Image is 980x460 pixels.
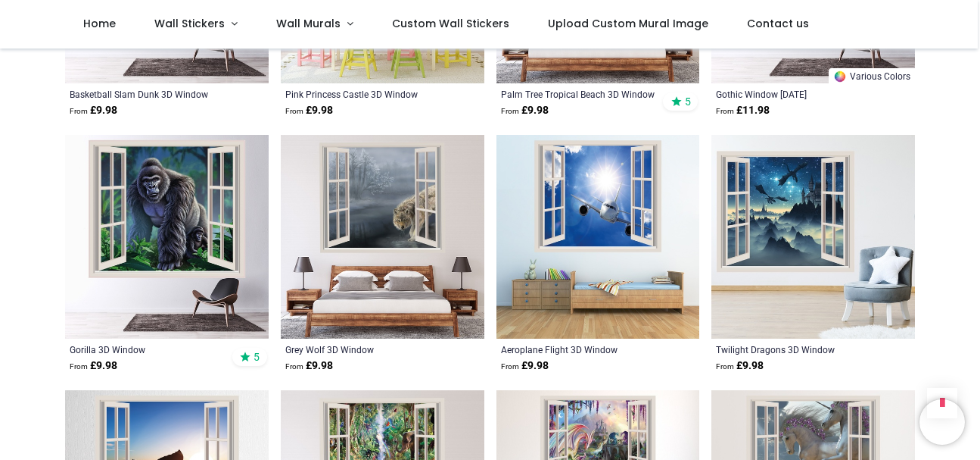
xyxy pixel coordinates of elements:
span: From [501,107,519,115]
span: From [70,107,88,115]
img: Twilight Dragons 3D Window Wall Sticker [711,135,915,339]
a: Gothic Window [DATE] [716,88,871,100]
span: Wall Stickers [154,16,225,31]
span: From [716,362,734,371]
a: Twilight Dragons 3D Window [716,343,871,355]
strong: £ 9.98 [501,358,549,374]
span: From [70,362,88,371]
iframe: Brevo live chat [919,399,965,445]
strong: £ 9.98 [716,358,764,374]
span: 5 [685,95,691,108]
span: Home [83,16,116,31]
strong: £ 9.98 [501,103,549,118]
span: Upload Custom Mural Image [548,16,708,31]
a: Palm Tree Tropical Beach 3D Window [501,88,656,100]
span: Contact us [747,16,809,31]
img: Gorilla 3D Window Wall Sticker [65,135,269,339]
a: Aeroplane Flight 3D Window [501,343,656,355]
a: Grey Wolf 3D Window [285,343,440,355]
span: From [716,107,734,115]
strong: £ 11.98 [716,103,770,118]
span: Custom Wall Stickers [392,16,509,31]
a: Basketball Slam Dunk 3D Window [70,88,225,100]
span: From [501,362,519,371]
span: Wall Murals [276,16,341,31]
strong: £ 9.98 [285,103,333,118]
span: From [285,107,303,115]
a: Gorilla 3D Window [70,343,225,355]
strong: £ 9.98 [70,103,117,118]
strong: £ 9.98 [285,358,333,374]
img: Grey Wolf 3D Window Wall Sticker [281,135,484,339]
img: Aeroplane Flight 3D Window Wall Sticker [496,135,700,339]
a: Pink Princess Castle 3D Window [285,88,440,100]
span: 5 [254,350,260,364]
span: From [285,362,303,371]
img: Color Wheel [833,70,847,83]
strong: £ 9.98 [70,358,117,374]
a: Various Colors [829,68,915,83]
